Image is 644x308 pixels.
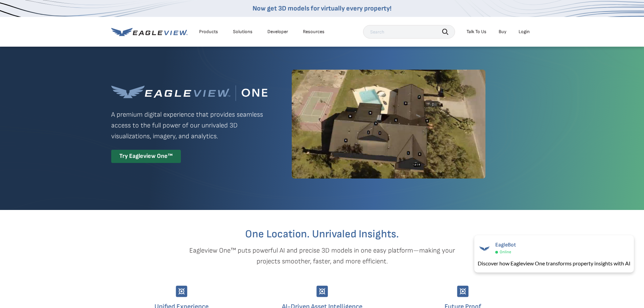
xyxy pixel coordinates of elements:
[111,85,267,101] img: Eagleview One™
[111,150,181,163] div: Try Eagleview One™
[199,29,218,35] div: Products
[176,286,187,297] img: Group-9744.svg
[116,229,528,240] h2: One Location. Unrivaled Insights.
[177,245,467,267] p: Eagleview One™ puts powerful AI and precise 3D models in one easy platform—making your projects s...
[303,29,325,35] div: Resources
[500,250,511,255] span: Online
[233,29,253,35] div: Solutions
[519,29,530,35] div: Login
[253,4,391,13] a: Now get 3D models for virtually every property!
[495,242,516,248] span: EagleBot
[478,242,491,255] img: EagleBot
[111,109,267,142] p: A premium digital experience that provides seamless access to the full power of our unrivaled 3D ...
[467,29,486,35] div: Talk To Us
[316,286,328,297] img: Group-9744.svg
[478,259,630,267] div: Discover how Eagleview One transforms property insights with AI
[363,25,455,39] input: Search
[499,29,506,35] a: Buy
[267,29,288,35] a: Developer
[457,286,469,297] img: Group-9744.svg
